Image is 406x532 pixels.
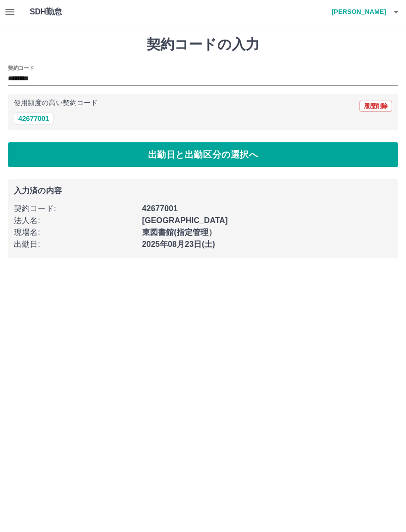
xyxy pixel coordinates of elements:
[14,215,136,227] p: 法人名 :
[8,64,34,72] h2: 契約コード
[14,113,53,124] button: 42677001
[142,240,215,248] b: 2025年08月23日(土)
[14,227,136,238] p: 現場名 :
[14,238,136,250] p: 出勤日 :
[359,101,392,112] button: 履歴削除
[14,100,98,107] p: 使用頻度の高い契約コード
[142,204,178,213] b: 42677001
[142,216,228,225] b: [GEOGRAPHIC_DATA]
[14,203,136,215] p: 契約コード :
[14,187,392,195] p: 入力済の内容
[8,142,398,167] button: 出勤日と出勤区分の選択へ
[142,228,217,236] b: 東図書館(指定管理）
[8,36,398,53] h1: 契約コードの入力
